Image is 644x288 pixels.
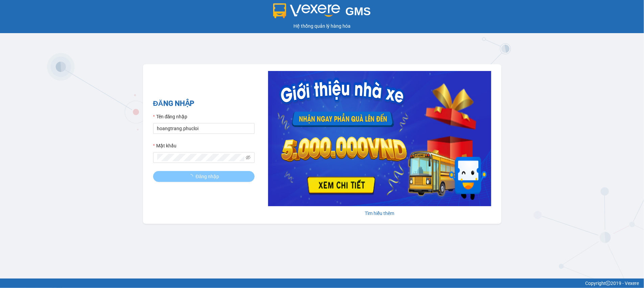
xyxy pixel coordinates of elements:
[246,155,251,160] span: eye-invisible
[188,174,196,179] span: loading
[273,10,371,16] a: GMS
[153,171,255,182] button: Đăng nhập
[157,154,244,161] input: Mật khẩu
[153,142,176,149] label: Mật khẩu
[606,281,611,286] span: copyright
[5,280,639,287] div: Copyright 2019 - Vexere
[196,173,219,180] span: Đăng nhập
[268,210,491,217] div: Tìm hiểu thêm
[268,71,491,206] img: banner-0
[153,98,255,109] h2: ĐĂNG NHẬP
[153,123,255,134] input: Tên đăng nhập
[273,3,340,18] img: logo 2
[153,113,188,120] label: Tên đăng nhập
[2,22,642,30] div: Hệ thống quản lý hàng hóa
[345,5,371,18] span: GMS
